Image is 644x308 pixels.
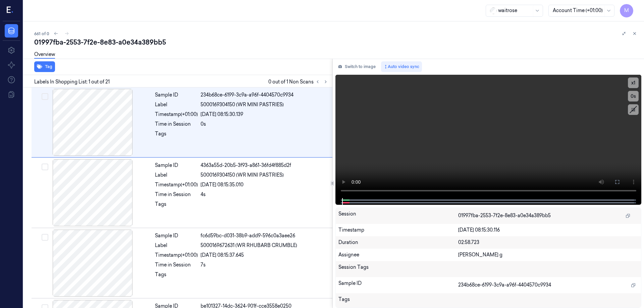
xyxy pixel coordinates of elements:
div: 01997fba-2553-7f2e-8e83-a0e34a389bb5 [34,38,639,47]
button: Auto video sync [381,61,422,72]
div: Session [338,210,459,221]
button: Tag [34,61,55,72]
div: Time in Session [155,121,198,128]
span: 5000169304150 (WR MINI PASTRIES) [201,101,284,108]
button: Select row [42,164,48,170]
div: Tags [338,296,459,307]
div: Sample ID [338,280,459,291]
div: Label [155,242,198,249]
div: Session Tags [338,264,459,274]
div: [DATE] 08:15:37.645 [201,252,328,259]
div: Assignee [338,251,459,258]
span: Labels In Shopping List: 1 out of 21 [34,78,110,85]
span: 5000169672631 (WR RHUBARB CRUMBLE) [201,242,297,249]
div: 0s [201,121,328,128]
button: Switch to image [335,61,378,72]
div: Timestamp (+01:00) [155,252,198,259]
div: [DATE] 08:15:30.139 [201,111,328,118]
div: Label [155,101,198,108]
div: Sample ID [155,91,198,99]
div: Tags [155,271,198,282]
button: 0s [628,91,639,102]
span: 661 of 0 [34,31,49,37]
div: 7s [201,261,328,268]
div: Time in Session [155,191,198,198]
button: Select row [42,93,48,100]
button: x1 [628,77,639,88]
div: fc6d59bc-d031-38b9-add9-596c0a3aee26 [201,232,328,239]
div: Sample ID [155,162,198,169]
span: 01997fba-2553-7f2e-8e83-a0e34a389bb5 [458,212,551,219]
div: Duration [338,239,459,246]
div: [PERSON_NAME] g [458,251,638,258]
div: Sample ID [155,232,198,239]
div: 234b68ce-6199-3c9a-a96f-4404570c9934 [201,91,328,99]
div: Tags [155,201,198,211]
button: Select row [42,234,48,241]
div: Timestamp (+01:00) [155,111,198,118]
div: 02:58.723 [458,239,638,246]
div: Tags [155,130,198,141]
div: Label [155,172,198,179]
div: 4363a55d-20b5-3f93-a861-36fd4f885d2f [201,162,328,169]
div: [DATE] 08:15:35.010 [201,181,328,188]
span: 234b68ce-6199-3c9a-a96f-4404570c9934 [458,282,551,289]
div: Time in Session [155,261,198,268]
div: Timestamp [338,227,459,234]
button: M [620,4,633,17]
span: 5000169304150 (WR MINI PASTRIES) [201,172,284,179]
div: Timestamp (+01:00) [155,181,198,188]
div: 4s [201,191,328,198]
div: [DATE] 08:15:30.116 [458,227,638,234]
a: Overview [34,51,55,59]
span: 0 out of 1 Non Scans [268,78,330,86]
